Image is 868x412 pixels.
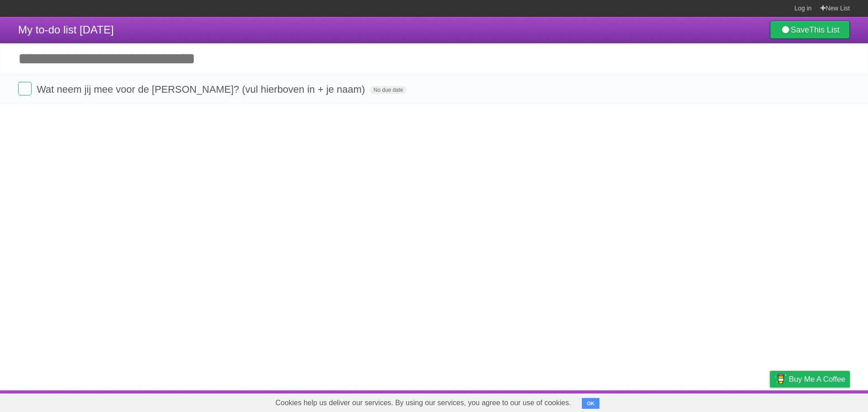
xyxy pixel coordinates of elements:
a: Privacy [758,393,782,410]
span: My to-do list [DATE] [18,24,114,36]
button: OK [582,398,599,409]
span: Wat neem jij mee voor de [PERSON_NAME]? (vul hierboven in + je naam) [37,84,367,95]
a: Developers [679,393,716,410]
a: SaveThis List [770,21,850,39]
span: Buy me a coffee [789,371,845,387]
a: About [650,393,669,410]
span: No due date [370,86,406,94]
a: Suggest a feature [793,393,850,410]
img: Buy me a coffee [774,371,787,387]
label: Done [18,82,32,95]
a: Terms [727,393,747,410]
span: Cookies help us deliver our services. By using our services, you agree to our use of cookies. [266,394,580,412]
a: Buy me a coffee [770,371,850,388]
b: This List [809,25,840,34]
